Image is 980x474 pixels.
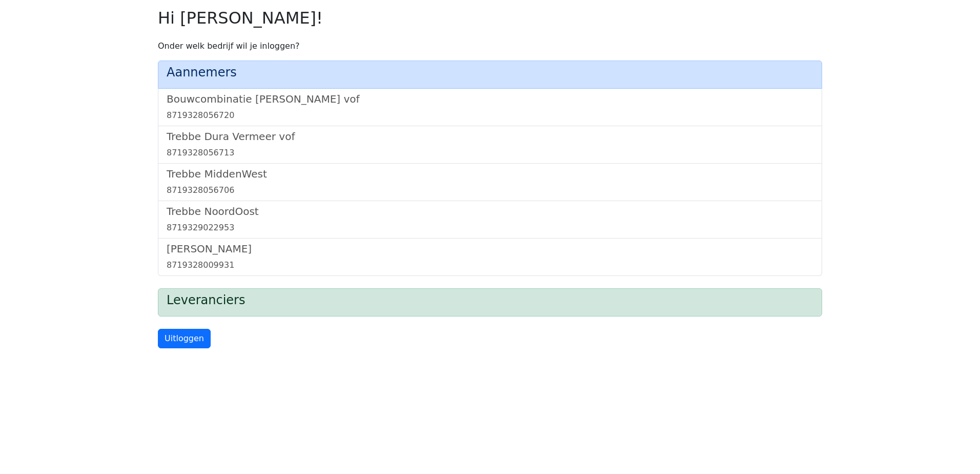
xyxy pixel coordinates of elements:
[167,259,813,271] div: 8719328009931
[167,130,813,143] h5: Trebbe Dura Vermeer vof
[167,109,813,122] div: 8719328056720
[167,222,813,234] div: 8719329022953
[167,93,813,105] h5: Bouwcombinatie [PERSON_NAME] vof
[167,65,813,80] h4: Aannemers
[167,168,813,180] h5: Trebbe MiddenWest
[167,147,813,159] div: 8719328056713
[167,243,813,255] h5: [PERSON_NAME]
[167,184,813,196] div: 8719328056706
[158,8,822,28] h2: Hi [PERSON_NAME]!
[167,93,813,122] a: Bouwcombinatie [PERSON_NAME] vof8719328056720
[167,168,813,196] a: Trebbe MiddenWest8719328056706
[158,40,822,52] p: Onder welk bedrijf wil je inloggen?
[167,130,813,159] a: Trebbe Dura Vermeer vof8719328056713
[158,329,211,348] a: Uitloggen
[167,205,813,218] h5: Trebbe NoordOost
[167,243,813,271] a: [PERSON_NAME]8719328009931
[167,205,813,234] a: Trebbe NoordOost8719329022953
[167,293,813,308] h4: Leveranciers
